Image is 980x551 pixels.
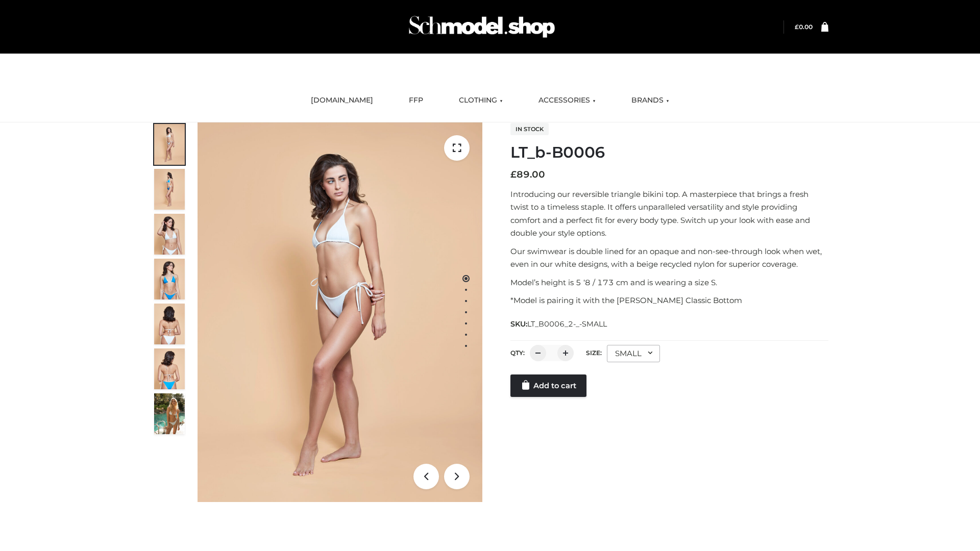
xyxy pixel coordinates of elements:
img: ArielClassicBikiniTop_CloudNine_AzureSky_OW114ECO_2-scaled.jpg [154,169,185,210]
img: ArielClassicBikiniTop_CloudNine_AzureSky_OW114ECO_8-scaled.jpg [154,348,185,389]
p: Model’s height is 5 ‘8 / 173 cm and is wearing a size S. [510,276,828,289]
label: QTY: [510,349,525,357]
img: ArielClassicBikiniTop_CloudNine_AzureSky_OW114ECO_3-scaled.jpg [154,214,185,255]
bdi: 89.00 [510,169,545,180]
img: ArielClassicBikiniTop_CloudNine_AzureSky_OW114ECO_4-scaled.jpg [154,259,185,299]
img: ArielClassicBikiniTop_CloudNine_AzureSky_OW114ECO_1 [198,122,482,502]
label: Size: [586,349,602,357]
a: BRANDS [624,89,677,112]
img: Arieltop_CloudNine_AzureSky2.jpg [154,393,185,434]
p: *Model is pairing it with the [PERSON_NAME] Classic Bottom [510,294,828,307]
span: LT_B0006_2-_-SMALL [527,319,607,329]
span: £ [795,23,799,31]
img: ArielClassicBikiniTop_CloudNine_AzureSky_OW114ECO_1-scaled.jpg [154,124,185,165]
p: Our swimwear is double lined for an opaque and non-see-through look when wet, even in our white d... [510,245,828,271]
h1: LT_b-B0006 [510,143,828,162]
span: £ [510,169,517,180]
img: ArielClassicBikiniTop_CloudNine_AzureSky_OW114ECO_7-scaled.jpg [154,304,185,344]
a: CLOTHING [451,89,510,112]
bdi: 0.00 [795,23,813,31]
img: Schmodel Admin 964 [405,7,558,47]
a: FFP [401,89,431,112]
a: Add to cart [510,374,586,397]
a: [DOMAIN_NAME] [303,89,381,112]
a: £0.00 [795,23,813,31]
div: SMALL [607,345,660,362]
a: ACCESSORIES [531,89,603,112]
span: SKU: [510,318,608,330]
span: In stock [510,123,549,135]
p: Introducing our reversible triangle bikini top. A masterpiece that brings a fresh twist to a time... [510,188,828,240]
